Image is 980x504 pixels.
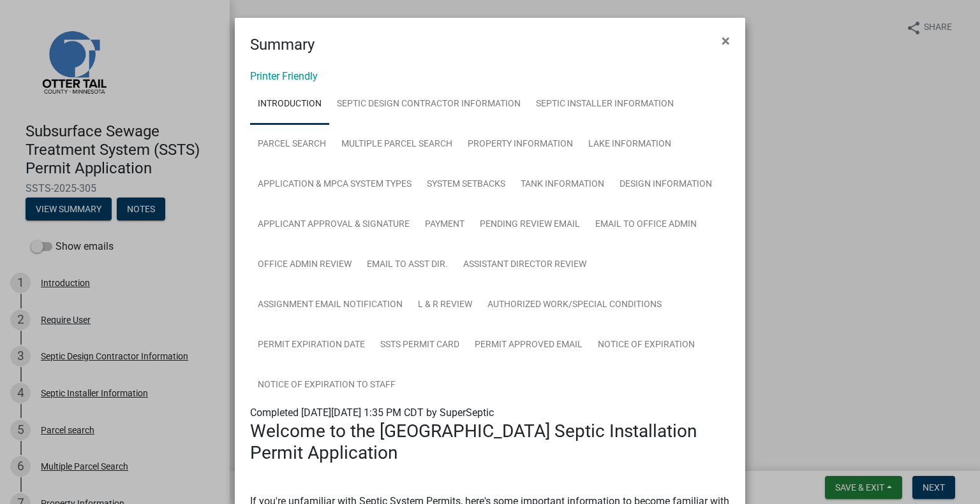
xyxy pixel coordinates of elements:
[359,245,456,285] a: Email to Asst Dir.
[250,325,373,366] a: Permit Expiration Date
[250,245,359,285] a: Office Admin Review
[456,245,594,285] a: Assistant Director Review
[250,70,318,82] a: Printer Friendly
[612,164,720,205] a: Design Information
[250,124,334,165] a: Parcel search
[250,285,410,326] a: Assignment Email Notification
[250,205,417,245] a: Applicant Approval & Signature
[467,325,590,366] a: Permit Approved Email
[329,84,528,125] a: Septic Design Contractor Information
[480,285,669,326] a: Authorized Work/Special Conditions
[250,421,730,463] h3: Welcome to the [GEOGRAPHIC_DATA] Septic Installation Permit Application
[513,164,612,205] a: Tank Information
[250,365,403,406] a: Notice of Expiration to Staff
[590,325,702,366] a: Notice of Expiration
[472,205,588,245] a: Pending review Email
[528,84,681,125] a: Septic Installer Information
[334,124,460,165] a: Multiple Parcel Search
[460,124,581,165] a: Property Information
[722,32,730,50] span: ×
[250,33,315,56] h4: Summary
[410,285,480,326] a: L & R Review
[711,23,740,59] button: Close
[417,205,472,245] a: Payment
[588,205,704,245] a: Email to Office Admin
[250,84,329,125] a: Introduction
[419,164,513,205] a: System Setbacks
[581,124,679,165] a: Lake Information
[250,164,419,205] a: Application & MPCA System Types
[250,407,494,419] span: Completed [DATE][DATE] 1:35 PM CDT by SuperSeptic
[373,325,467,366] a: SSTS Permit Card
